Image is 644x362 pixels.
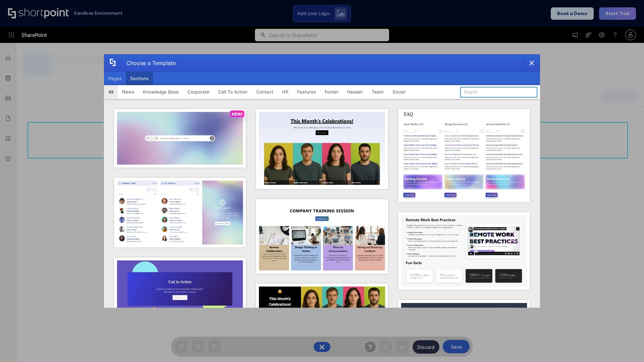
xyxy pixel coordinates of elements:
[183,85,214,99] button: Corporate
[126,72,153,85] button: Sections
[610,330,644,362] iframe: Chat Widget
[118,85,139,99] button: News
[278,85,293,99] button: HR
[214,85,252,99] button: Call To Action
[232,112,243,117] p: NEW!
[388,85,410,99] button: Social
[104,54,540,308] div: template selector
[320,85,343,99] button: Footer
[293,85,320,99] button: Features
[139,85,183,99] button: Knowledge Base
[343,85,367,99] button: Header
[104,85,118,99] button: All
[121,55,176,71] div: Choose a Template
[460,87,537,98] input: Search
[104,72,126,85] button: Pages
[252,85,278,99] button: Contact
[367,85,388,99] button: Team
